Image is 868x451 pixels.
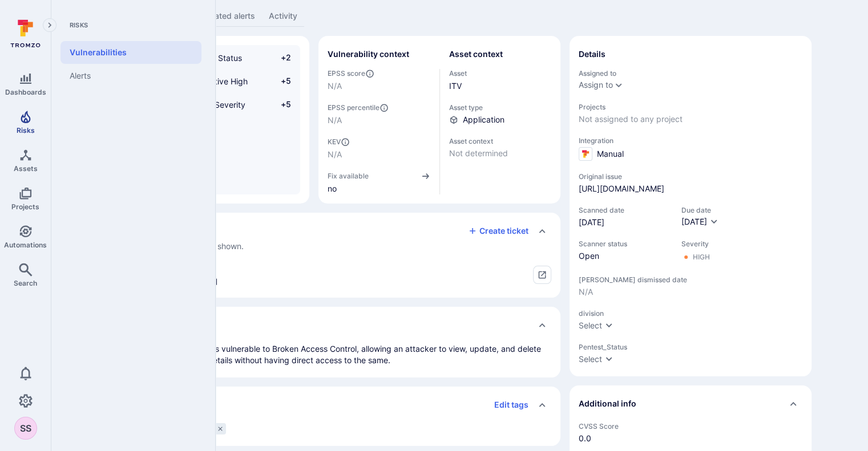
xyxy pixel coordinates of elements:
[579,354,602,365] div: Select
[614,80,623,90] button: Expand dropdown
[43,18,56,32] button: Expand navigation menu
[195,76,248,86] span: Effective High
[579,239,670,248] span: Scanner status
[4,241,47,249] span: Automations
[449,48,503,60] h2: Asset context
[579,275,802,284] span: [PERSON_NAME] dismissed date
[14,164,38,173] span: Assets
[262,6,304,27] a: Activity
[60,64,201,88] a: Alerts
[681,217,707,226] span: [DATE]
[485,396,528,414] button: Edit tags
[328,80,430,92] span: N/A
[449,69,552,78] span: Asset
[449,137,552,145] span: Asset context
[579,69,802,78] span: Assigned to
[579,398,636,409] h2: Additional info
[195,100,245,109] span: High Severity
[693,253,710,262] div: High
[269,75,291,87] span: +5
[449,81,462,91] a: ITV
[579,354,613,365] button: Select
[5,88,46,96] span: Dashboards
[67,6,852,27] div: Vulnerability tabs
[579,343,802,351] span: Pentest_Status
[328,69,430,78] span: EPSS score
[449,148,552,159] span: Not determined
[681,206,718,214] span: Due date
[579,183,664,194] a: [URL][DOMAIN_NAME]
[328,48,409,60] h2: Vulnerability context
[328,103,430,112] span: EPSS percentile
[579,320,613,331] button: Select
[579,80,613,90] button: Assign to
[46,21,54,30] i: Expand navigation menu
[570,36,812,376] section: details card
[570,385,812,422] div: Collapse
[579,433,802,444] span: 0.0
[579,217,670,228] span: [DATE]
[597,148,624,160] span: Manual
[579,250,670,262] span: Open
[76,343,551,366] p: It was observed that the application is vulnerable to Broken Access Control, allowing an attacker...
[579,206,670,214] span: Scanned date
[579,103,802,111] span: Projects
[463,114,504,125] span: Application
[579,422,802,430] span: CVSS Score
[579,172,802,181] span: Original issue
[579,309,802,318] span: division
[579,113,802,125] span: Not assigned to any project
[328,115,430,126] span: N/A
[579,286,802,298] span: N/A
[11,202,39,211] span: Projects
[449,103,552,112] span: Asset type
[328,137,430,147] span: KEV
[681,206,718,228] div: Due date field
[67,213,560,298] section: tickets card
[269,99,291,111] span: +5
[60,41,201,64] a: Vulnerabilities
[468,226,528,236] button: Create ticket
[14,417,37,440] div: Sooraj Sudevan
[14,279,37,287] span: Search
[681,239,710,248] span: Severity
[14,417,37,440] button: SS
[579,320,602,331] div: Select
[67,387,560,423] div: Collapse tags
[269,52,291,64] span: +2
[182,6,262,27] a: Associated alerts
[17,126,35,135] span: Risks
[328,183,430,194] span: no
[67,213,560,261] div: Collapse
[681,217,718,228] button: [DATE]
[579,48,605,60] h2: Details
[579,136,802,145] span: Integration
[67,307,560,343] div: Collapse description
[195,53,242,63] span: Open Status
[328,149,430,160] span: N/A
[60,21,201,30] span: Risks
[328,172,369,180] span: Fix available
